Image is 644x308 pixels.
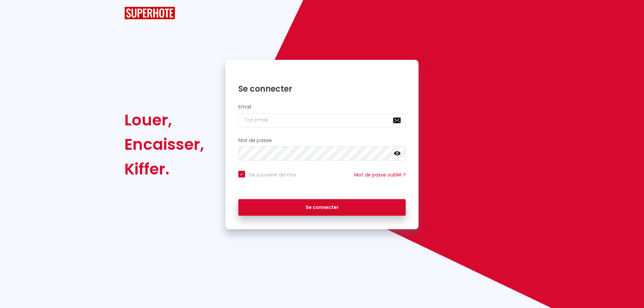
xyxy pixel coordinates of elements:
[124,132,204,157] div: Encaisser,
[124,157,204,181] div: Kiffer.
[238,138,406,143] h2: Mot de passe
[354,171,406,178] a: Mot de passe oublié ?
[124,7,175,19] img: SuperHote logo
[238,84,406,94] h1: Se connecter
[238,113,406,127] input: Ton Email
[238,104,406,110] h2: Email
[5,3,26,23] button: Ouvrir le widget de chat LiveChat
[124,108,204,132] div: Louer,
[238,199,406,216] button: Se connecter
